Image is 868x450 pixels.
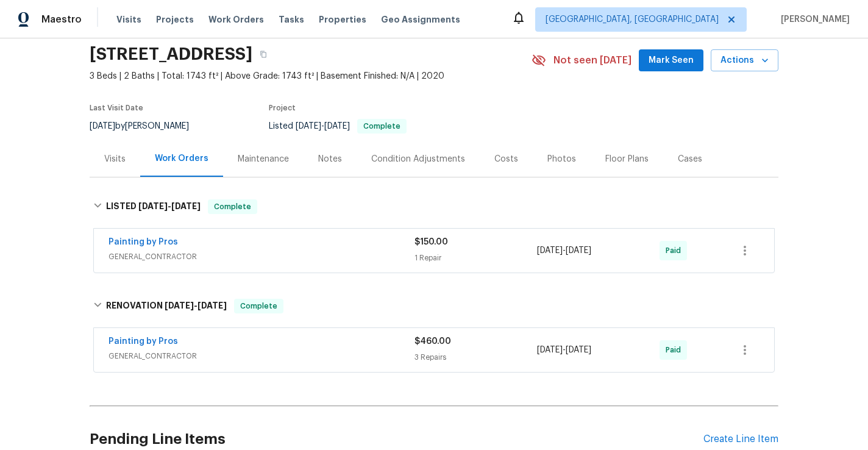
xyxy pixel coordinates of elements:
[108,251,414,263] span: GENERAL_CONTRACTOR
[108,350,414,362] span: GENERAL_CONTRACTOR
[41,13,82,26] span: Maestro
[116,13,141,26] span: Visits
[494,153,518,165] div: Costs
[90,70,532,82] span: 3 Beds | 2 Baths | Total: 1743 ft² | Above Grade: 1743 ft² | Basement Finished: N/A | 2020
[156,13,194,26] span: Projects
[235,300,282,312] span: Complete
[138,202,201,210] span: -
[108,337,178,346] a: Painting by Pros
[90,287,778,326] div: RENOVATION [DATE]-[DATE]Complete
[546,13,719,26] span: [GEOGRAPHIC_DATA], [GEOGRAPHIC_DATA]
[90,119,204,134] div: by [PERSON_NAME]
[666,344,686,356] span: Paid
[197,301,227,310] span: [DATE]
[106,199,201,214] h6: LISTED
[171,202,201,210] span: [DATE]
[106,299,227,313] h6: RENOVATION
[566,246,591,255] span: [DATE]
[537,246,563,255] span: [DATE]
[566,346,591,354] span: [DATE]
[90,122,115,130] span: [DATE]
[138,202,168,210] span: [DATE]
[208,13,264,26] span: Work Orders
[90,48,252,60] h2: [STREET_ADDRESS]
[605,153,649,165] div: Floor Plans
[252,43,274,65] button: Copy Address
[324,122,350,130] span: [DATE]
[155,152,208,165] div: Work Orders
[371,153,465,165] div: Condition Adjustments
[703,434,778,445] div: Create Line Item
[238,153,289,165] div: Maintenance
[104,153,126,165] div: Visits
[358,123,405,130] span: Complete
[678,153,702,165] div: Cases
[108,238,178,246] a: Painting by Pros
[537,245,591,257] span: -
[553,54,631,66] span: Not seen [DATE]
[414,238,448,246] span: $150.00
[537,344,591,356] span: -
[639,49,703,72] button: Mark Seen
[319,13,366,26] span: Properties
[720,53,769,68] span: Actions
[90,104,143,112] span: Last Visit Date
[381,13,460,26] span: Geo Assignments
[318,153,342,165] div: Notes
[666,245,686,257] span: Paid
[711,49,778,72] button: Actions
[165,301,194,310] span: [DATE]
[296,122,321,130] span: [DATE]
[90,187,778,226] div: LISTED [DATE]-[DATE]Complete
[776,13,850,26] span: [PERSON_NAME]
[296,122,350,130] span: -
[537,346,563,354] span: [DATE]
[414,337,451,346] span: $460.00
[165,301,227,310] span: -
[209,201,256,213] span: Complete
[414,252,537,264] div: 1 Repair
[547,153,576,165] div: Photos
[414,351,537,363] div: 3 Repairs
[279,15,304,24] span: Tasks
[269,104,296,112] span: Project
[649,53,694,68] span: Mark Seen
[269,122,407,130] span: Listed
